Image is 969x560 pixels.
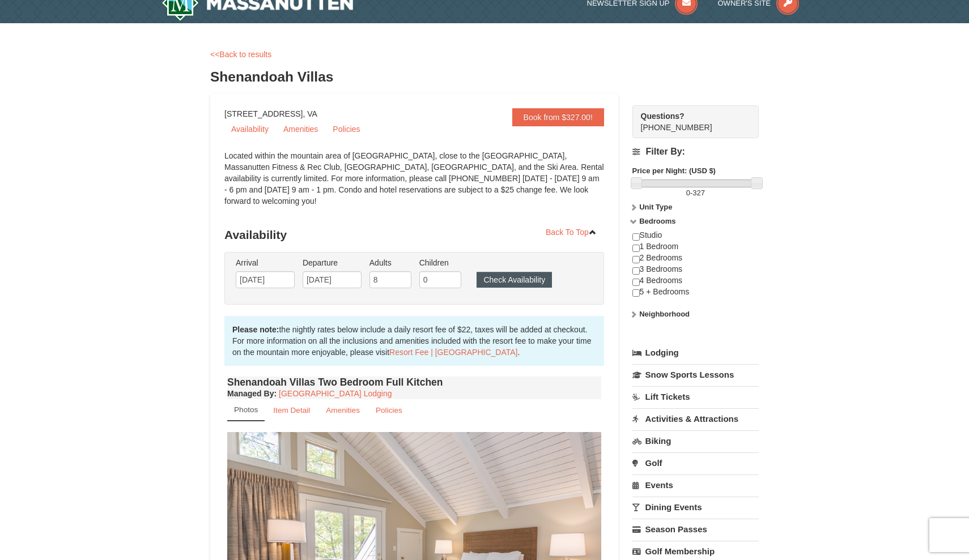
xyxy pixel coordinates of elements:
[303,257,362,268] label: Departure
[632,364,759,385] a: Snow Sports Lessons
[632,497,759,518] a: Dining Events
[641,112,685,121] strong: Questions?
[279,389,392,398] a: [GEOGRAPHIC_DATA] Lodging
[210,50,271,59] a: <<Back to results
[266,399,317,421] a: Item Detail
[210,66,759,88] h3: Shenandoah Villas
[632,343,759,363] a: Lodging
[369,257,411,268] label: Adults
[632,408,759,429] a: Activities & Attractions
[686,189,690,197] span: 0
[224,121,275,138] a: Availability
[277,121,325,138] a: Amenities
[632,230,759,309] div: Studio 1 Bedroom 2 Bedrooms 3 Bedrooms 4 Bedrooms 5 + Bedrooms
[632,452,759,473] a: Golf
[326,406,360,414] small: Amenities
[227,389,277,398] strong: :
[232,325,279,334] strong: Please note:
[227,389,274,398] span: Managed By
[419,257,461,268] label: Children
[318,399,367,421] a: Amenities
[538,224,604,241] a: Back To Top
[632,187,759,199] label: -
[632,166,716,175] strong: Price per Night: (USD $)
[639,310,690,318] strong: Neighborhood
[368,399,410,421] a: Policies
[236,257,295,268] label: Arrival
[639,203,672,211] strong: Unit Type
[632,519,759,540] a: Season Passes
[632,474,759,495] a: Events
[389,348,517,357] a: Resort Fee | [GEOGRAPHIC_DATA]
[227,399,265,421] a: Photos
[632,386,759,407] a: Lift Tickets
[227,377,601,388] h4: Shenandoah Villas Two Bedroom Full Kitchen
[224,224,604,246] h3: Availability
[224,316,604,366] div: the nightly rates below include a daily resort fee of $22, taxes will be added at checkout. For m...
[641,110,738,132] span: [PHONE_NUMBER]
[273,406,310,414] small: Item Detail
[326,121,367,138] a: Policies
[632,430,759,451] a: Biking
[477,272,552,288] button: Check Availability
[376,406,402,414] small: Policies
[234,405,258,414] small: Photos
[639,217,675,225] strong: Bedrooms
[632,147,759,157] h4: Filter By:
[512,108,604,126] a: Book from $327.00!
[224,150,604,218] div: Located within the mountain area of [GEOGRAPHIC_DATA], close to the [GEOGRAPHIC_DATA], Massanutte...
[692,189,705,197] span: 327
